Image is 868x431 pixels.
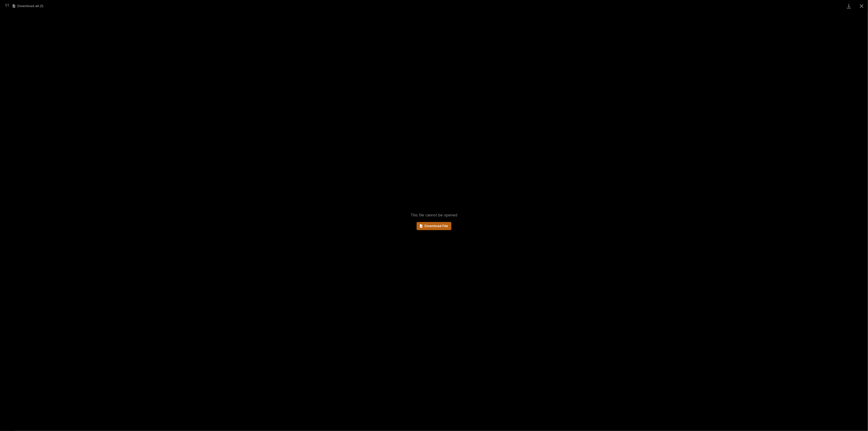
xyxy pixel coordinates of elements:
[417,222,452,230] a: Download File
[411,213,458,218] span: This file cannot be opened
[5,3,6,7] span: 1
[424,224,448,228] span: Download File
[13,4,43,8] button: Download all (1)
[8,3,9,7] span: 1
